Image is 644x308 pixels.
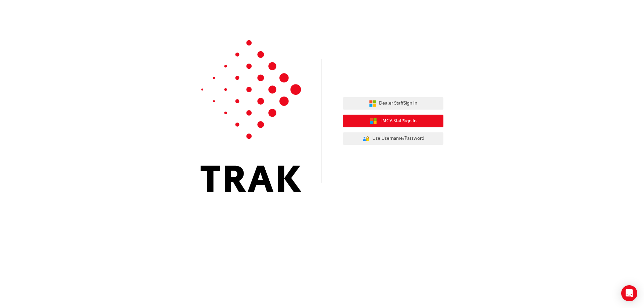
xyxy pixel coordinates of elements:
button: TMCA StaffSign In [343,115,443,127]
button: Use Username/Password [343,132,443,145]
span: Use Username/Password [372,135,424,142]
div: Open Intercom Messenger [621,285,637,301]
span: Dealer Staff Sign In [379,100,417,107]
button: Dealer StaffSign In [343,97,443,110]
img: Trak [201,40,301,192]
span: TMCA Staff Sign In [380,117,417,125]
